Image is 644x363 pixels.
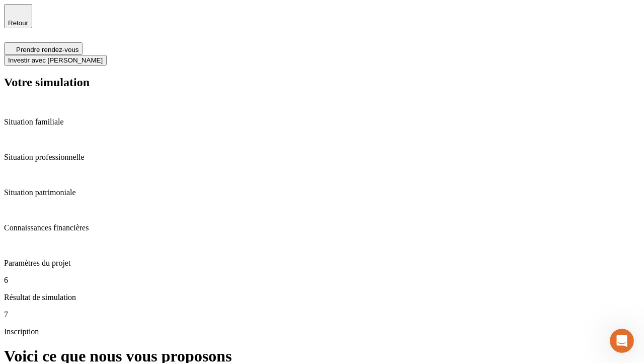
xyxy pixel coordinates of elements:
[16,46,78,53] span: Prendre rendez-vous
[8,19,28,27] span: Retour
[610,329,634,353] iframe: Intercom live chat
[4,327,640,336] p: Inscription
[4,223,640,232] p: Connaissances financières
[4,117,640,127] p: Situation familiale
[4,4,32,28] button: Retour
[4,293,640,302] p: Résultat de simulation
[4,55,107,66] button: Investir avec [PERSON_NAME]
[4,42,83,55] button: Prendre rendez-vous
[4,310,640,319] p: 7
[4,153,640,162] p: Situation professionnelle
[4,188,640,197] p: Situation patrimoniale
[4,259,640,268] p: Paramètres du projet
[8,56,103,64] span: Investir avec [PERSON_NAME]
[4,76,640,89] h2: Votre simulation
[4,276,640,285] p: 6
